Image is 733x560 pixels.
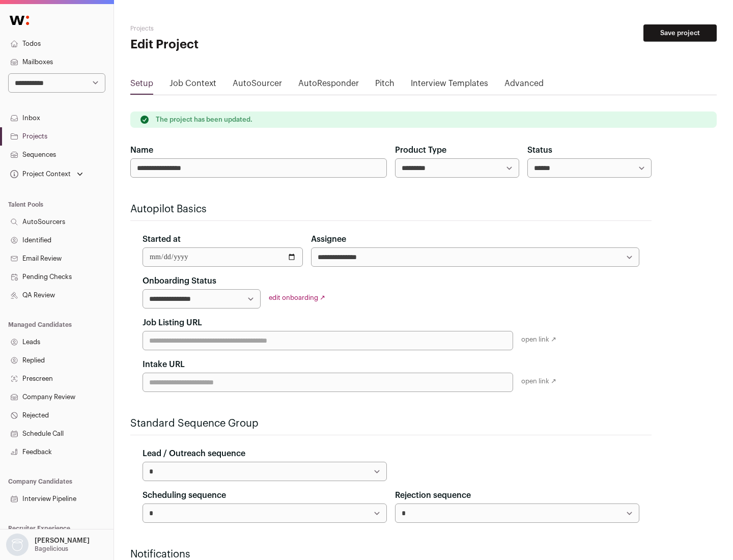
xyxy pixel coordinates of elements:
p: [PERSON_NAME] [35,537,90,545]
img: Wellfound [4,10,35,31]
label: Rejection sequence [395,489,471,501]
label: Intake URL [143,358,185,371]
img: nopic.png [6,534,29,556]
h2: Autopilot Basics [130,202,652,216]
h2: Standard Sequence Group [130,416,652,431]
label: Started at [143,233,181,245]
label: Job Listing URL [143,317,202,329]
a: Interview Templates [411,77,488,94]
h1: Edit Project [130,37,326,53]
button: Open dropdown [4,534,92,556]
div: Project Context [8,170,71,178]
h2: Projects [130,24,326,33]
label: Product Type [395,144,446,156]
label: Onboarding Status [143,275,216,287]
label: Assignee [311,233,346,245]
button: Open dropdown [8,167,85,181]
label: Lead / Outreach sequence [143,447,245,460]
a: Setup [130,77,153,94]
a: Advanced [504,77,544,94]
a: edit onboarding ↗ [269,294,325,301]
a: Pitch [375,77,394,94]
a: Job Context [170,77,216,94]
p: Bagelicious [35,545,68,553]
label: Name [130,144,153,156]
button: Save project [643,24,717,42]
label: Status [527,144,552,156]
p: The project has been updated. [156,116,252,124]
a: AutoSourcer [233,77,282,94]
a: AutoResponder [298,77,359,94]
label: Scheduling sequence [143,489,226,501]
